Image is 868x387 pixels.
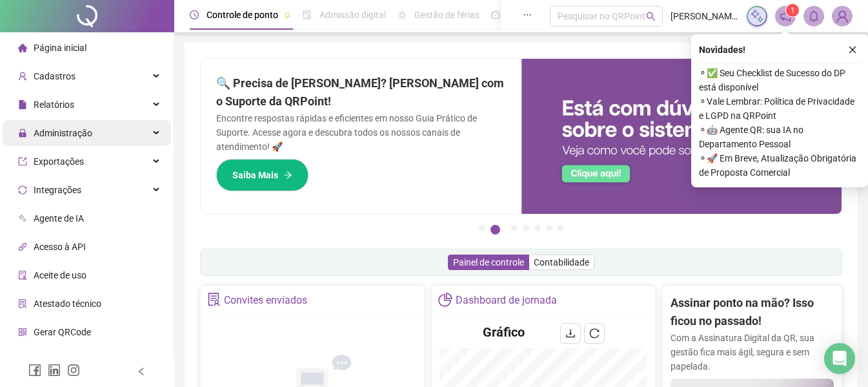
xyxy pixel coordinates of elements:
[521,59,842,214] img: banner%2F0cf4e1f0-cb71-40ef-aa93-44bd3d4ee559.png
[523,225,529,231] button: 4
[699,94,860,123] span: ⚬ Vale Lembrar: Política de Privacidade e LGPD na QRPoint
[671,9,739,23] span: [PERSON_NAME] - AFTER WAVE
[18,100,27,109] span: file
[67,364,80,377] span: instagram
[699,43,745,57] span: Novidades !
[699,66,860,94] span: ⚬ ✅ Seu Checklist de Sucesso do DP está disponível
[780,10,791,22] span: notification
[34,128,92,138] span: Administração
[34,156,84,167] span: Exportações
[224,289,307,311] div: Convites enviados
[18,328,27,337] span: qrcode
[414,10,479,20] span: Gestão de férias
[18,43,27,52] span: home
[18,157,27,166] span: export
[34,185,81,195] span: Integrações
[34,242,86,252] span: Acesso à API
[216,111,506,154] p: Encontre respostas rápidas e eficientes em nosso Guia Prático de Suporte. Acesse agora e descubra...
[283,171,292,180] span: arrow-right
[207,10,278,20] span: Controle de ponto
[232,168,278,182] span: Saiba Mais
[671,331,834,373] p: Com a Assinatura Digital da QR, sua gestão fica mais ágil, segura e sem papelada.
[303,10,312,19] span: file-done
[34,270,86,280] span: Aceite de uso
[34,327,91,337] span: Gerar QRCode
[18,299,27,308] span: solution
[824,343,855,374] div: Open Intercom Messenger
[319,10,386,20] span: Admissão digital
[216,159,308,191] button: Saiba Mais
[565,328,576,339] span: download
[558,225,564,231] button: 7
[490,225,500,235] button: 2
[34,298,101,309] span: Atestado técnico
[491,10,500,19] span: dashboard
[18,271,27,280] span: audit
[18,242,27,251] span: api
[534,257,589,267] span: Contabilidade
[48,364,61,377] span: linkedin
[18,72,27,81] span: user-add
[28,364,41,377] span: facebook
[216,74,506,111] h2: 🔍 Precisa de [PERSON_NAME]? [PERSON_NAME] com o Suporte da QRPoint!
[699,123,860,151] span: ⚬ 🤖 Agente QR: sua IA no Departamento Pessoal
[791,6,795,15] span: 1
[34,43,86,53] span: Página inicial
[511,225,518,231] button: 3
[523,10,532,19] span: ellipsis
[786,4,799,17] sup: 1
[398,10,407,19] span: sun
[646,12,656,21] span: search
[207,293,221,306] span: solution
[34,71,76,81] span: Cadastros
[438,293,452,306] span: pie-chart
[283,12,291,19] span: pushpin
[589,328,600,339] span: reload
[479,225,485,231] button: 1
[546,225,552,231] button: 6
[34,355,76,366] span: Financeiro
[453,257,524,267] span: Painel de controle
[18,185,27,194] span: sync
[456,289,557,311] div: Dashboard de jornada
[483,323,525,341] h4: Gráfico
[190,10,199,19] span: clock-circle
[534,225,541,231] button: 5
[34,213,84,224] span: Agente de IA
[808,10,820,22] span: bell
[750,9,764,23] img: sparkle-icon.fc2bf0ac1784a2077858766a79e2daf3.svg
[671,294,834,331] h2: Assinar ponto na mão? Isso ficou no passado!
[18,129,27,138] span: lock
[699,151,860,180] span: ⚬ 🚀 Em Breve, Atualização Obrigatória de Proposta Comercial
[34,99,74,110] span: Relatórios
[137,367,146,376] span: left
[833,6,852,26] img: 11179
[848,45,857,54] span: close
